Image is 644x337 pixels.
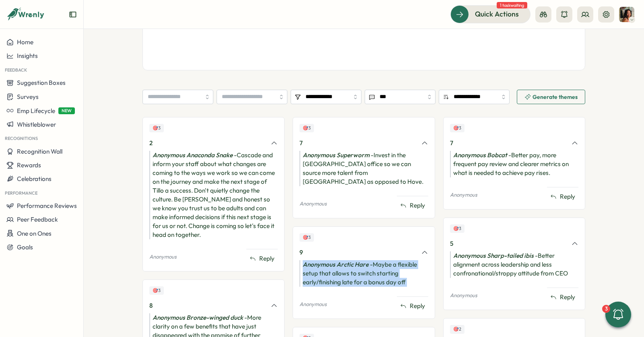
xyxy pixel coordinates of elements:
div: Upvotes [450,124,464,132]
div: - Better alignment across leadership and less confronational/stroppy attitude from CEO [450,251,578,278]
span: Generate themes [533,94,578,100]
p: Anonymous [299,301,327,308]
span: Surveys [17,93,39,101]
p: Anonymous [149,253,177,261]
span: Celebrations [17,175,52,183]
span: Reply [560,293,575,302]
span: Peer Feedback [17,216,58,223]
p: Anonymous [450,191,477,199]
div: Upvotes [149,124,164,132]
button: Reply [547,191,578,203]
span: Reply [410,302,425,310]
i: Anonymous Sharp-tailed ibis [453,252,534,259]
div: 5 [450,239,566,248]
i: Anonymous Arctic Hare [303,261,369,268]
span: Reply [410,201,425,210]
button: Generate themes [517,90,585,104]
span: Rewards [17,161,41,169]
button: Quick Actions [450,5,530,23]
div: Upvotes [299,124,314,132]
span: Insights [17,52,38,60]
span: Recognition Wall [17,148,62,155]
div: 9 [299,248,416,257]
span: Emp Lifecycle [17,107,55,115]
p: Anonymous [450,292,477,299]
span: Performance Reviews [17,202,77,210]
button: Reply [246,253,278,265]
div: 7 [299,139,416,148]
span: Reply [560,192,575,201]
div: Upvotes [149,286,164,295]
button: Reply [547,291,578,303]
p: Anonymous [299,200,327,208]
div: 7 [450,139,566,148]
div: 2 [149,139,266,148]
div: Upvotes [450,224,464,233]
div: Upvotes [450,325,464,333]
span: Suggestion Boxes [17,79,66,86]
div: - Better pay, more frequent pay review and clearer metrics on what is needed to achieve pay rises. [450,151,578,177]
span: One on Ones [17,230,52,237]
i: Anonymous Bronze-winged duck [153,314,243,321]
div: - Maybe a flexible setup that allows to switch starting early/finishing late for a bonus day off [299,260,428,287]
span: Home [17,38,33,46]
button: Expand sidebar [69,10,77,18]
div: 8 [149,301,266,310]
span: 1 task waiting [497,2,527,8]
div: - Invest in the [GEOGRAPHIC_DATA] office so we can source more talent from [GEOGRAPHIC_DATA] as o... [299,151,428,186]
i: Anonymous Superworm [303,151,369,159]
button: 3 [605,302,631,327]
div: 3 [602,305,610,313]
span: Whistleblower [17,121,56,128]
img: Viveca Riley [619,7,634,22]
div: Upvotes [299,233,314,242]
button: Reply [397,199,428,212]
span: NEW [58,107,75,114]
span: Reply [259,254,275,263]
i: Anonymous Bobcat [453,151,507,159]
div: - Cascade and inform your staff about what changes are coming to the ways we work so we can come ... [149,151,278,239]
span: Goals [17,243,33,251]
span: Quick Actions [475,9,519,19]
i: Anonymous Anaconda Snake [153,151,233,159]
button: Reply [397,300,428,312]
